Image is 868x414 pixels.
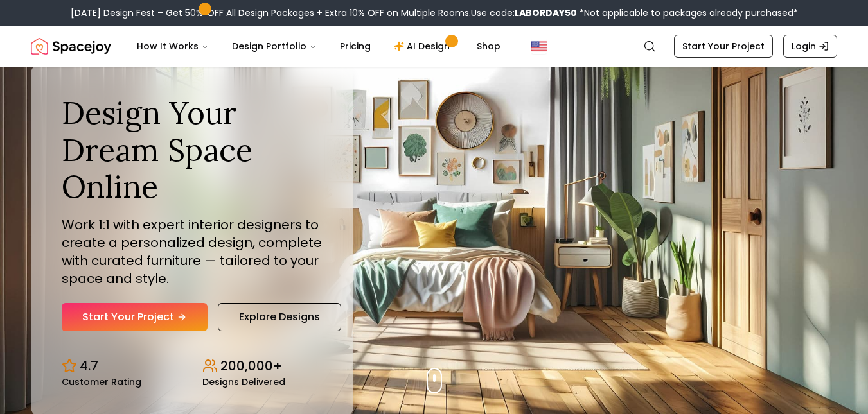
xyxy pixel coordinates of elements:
small: Designs Delivered [202,377,285,386]
a: Start Your Project [62,303,208,331]
a: Spacejoy [31,33,111,59]
nav: Main [127,33,511,59]
div: [DATE] Design Fest – Get 50% OFF All Design Packages + Extra 10% OFF on Multiple Rooms. [71,6,798,19]
button: How It Works [127,33,219,59]
img: United States [531,39,547,54]
nav: Global [31,26,837,67]
p: 200,000+ [220,357,282,375]
a: Explore Designs [218,303,341,331]
img: Spacejoy Logo [31,33,111,59]
span: Use code: [471,6,577,19]
h1: Design Your Dream Space Online [62,94,323,205]
span: *Not applicable to packages already purchased* [577,6,798,19]
a: AI Design [384,33,464,59]
a: Login [783,35,837,58]
p: 4.7 [80,357,98,375]
p: Work 1:1 with expert interior designers to create a personalized design, complete with curated fu... [62,216,323,288]
button: Design Portfolio [222,33,327,59]
b: LABORDAY50 [515,6,577,19]
small: Customer Rating [62,377,141,386]
a: Pricing [330,33,381,59]
div: Design stats [62,347,323,386]
a: Start Your Project [674,35,773,58]
a: Shop [466,33,511,59]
